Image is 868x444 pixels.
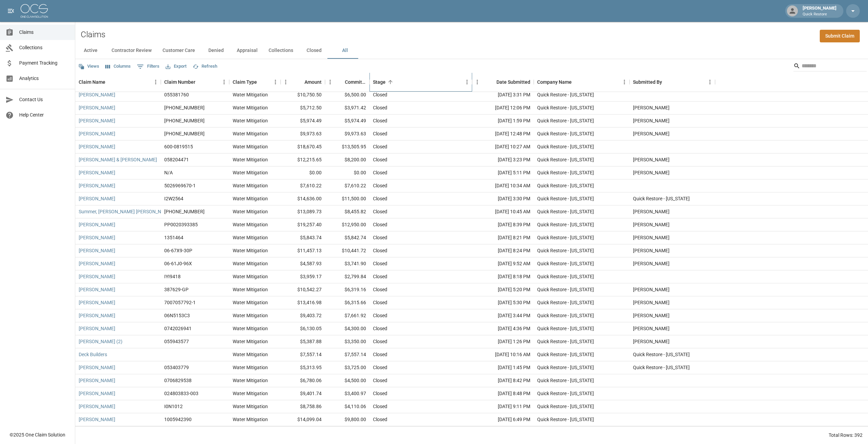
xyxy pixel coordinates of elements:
[281,413,325,426] div: $14,099.04
[164,117,205,124] div: 000-10-001380
[633,234,670,241] div: Elizabeth Sutton
[386,77,395,87] button: Sort
[325,192,370,205] div: $11,500.00
[79,312,115,319] a: [PERSON_NAME]
[325,115,370,127] div: $5,974.49
[373,312,387,319] div: Closed
[325,102,370,115] div: $3,971.42
[537,234,594,241] div: Quick Restore - Colorado
[233,91,268,98] div: Water Mitigation
[373,338,387,345] div: Closed
[281,257,325,270] div: $4,587.93
[325,72,370,92] div: Committed Amount
[472,283,534,296] div: [DATE] 5:20 PM
[472,257,534,270] div: [DATE] 9:52 AM
[79,299,115,306] a: [PERSON_NAME]
[281,270,325,283] div: $3,959.17
[233,260,268,267] div: Water Mitigation
[373,234,387,241] div: Closed
[472,205,534,218] div: [DATE] 10:45 AM
[537,72,572,92] div: Company Name
[325,127,370,140] div: $9,973.63
[281,218,325,231] div: $19,257.40
[373,169,387,176] div: Closed
[325,166,370,179] div: $0.00
[79,104,115,111] a: [PERSON_NAME]
[472,127,534,140] div: [DATE] 12:48 PM
[537,91,594,98] div: Quick Restore - Colorado
[164,169,173,176] div: N/A
[800,5,839,17] div: [PERSON_NAME]
[630,72,715,92] div: Submitted By
[281,296,325,309] div: $13,416.98
[472,179,534,192] div: [DATE] 10:34 AM
[373,117,387,124] div: Closed
[233,312,268,319] div: Water Mitigation
[633,156,670,163] div: Michelle Martinez
[233,299,268,306] div: Water Mitigation
[164,130,205,137] div: 000-10-001380
[373,351,387,358] div: Closed
[472,400,534,413] div: [DATE] 9:11 PM
[537,247,594,254] div: Quick Restore - Colorado
[164,299,196,306] div: 7007057792-1
[537,325,594,332] div: Quick Restore - Colorado
[537,286,594,293] div: Quick Restore - Colorado
[472,244,534,257] div: [DATE] 8:24 PM
[325,361,370,374] div: $3,725.00
[373,208,387,215] div: Closed
[164,273,181,280] div: IYI9418
[325,140,370,153] div: $13,505.95
[233,390,268,397] div: Water Mitigation
[79,169,115,176] a: [PERSON_NAME]
[537,130,594,137] div: Quick Restore - Colorado
[537,143,594,150] div: Quick Restore - Colorado
[633,221,670,228] div: Elizabeth Sutton
[325,218,370,231] div: $12,950.00
[537,169,594,176] div: Quick Restore - Colorado
[79,234,115,241] a: [PERSON_NAME]
[325,309,370,322] div: $7,661.92
[472,89,534,102] div: [DATE] 3:31 PM
[537,299,594,306] div: Quick Restore - Colorado
[373,273,387,280] div: Closed
[325,322,370,335] div: $4,300.00
[281,179,325,192] div: $7,610.22
[164,247,192,254] div: 06-67X9-30P
[633,72,662,92] div: Submitted By
[295,77,305,87] button: Sort
[79,325,115,332] a: [PERSON_NAME]
[135,61,161,72] button: Show filters
[472,77,482,87] button: Menu
[257,77,267,87] button: Sort
[79,143,115,150] a: [PERSON_NAME]
[335,77,345,87] button: Sort
[79,286,115,293] a: [PERSON_NAME]
[373,221,387,228] div: Closed
[537,104,594,111] div: Quick Restore - Colorado
[164,338,189,345] div: 055943577
[233,247,268,254] div: Water Mitigation
[233,182,268,189] div: Water Mitigation
[79,390,115,397] a: [PERSON_NAME]
[537,377,594,384] div: Quick Restore - Colorado
[633,299,670,306] div: Elizabeth Sutton
[472,72,534,92] div: Date Submitted
[281,387,325,400] div: $9,401.74
[537,156,594,163] div: Quick Restore - Colorado
[75,42,106,59] button: Active
[325,244,370,257] div: $10,441.72
[325,283,370,296] div: $6,319.16
[233,143,268,150] div: Water Mitigation
[537,117,594,124] div: Quick Restore - Colorado
[472,153,534,166] div: [DATE] 3:23 PM
[325,400,370,413] div: $4,110.06
[537,260,594,267] div: Quick Restore - Colorado
[164,72,195,92] div: Claim Number
[705,77,715,87] button: Menu
[537,273,594,280] div: Quick Restore - Colorado
[633,208,670,215] div: Elizabeth Sutton
[233,104,268,111] div: Water Mitigation
[281,72,325,92] div: Amount
[79,260,115,267] a: [PERSON_NAME]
